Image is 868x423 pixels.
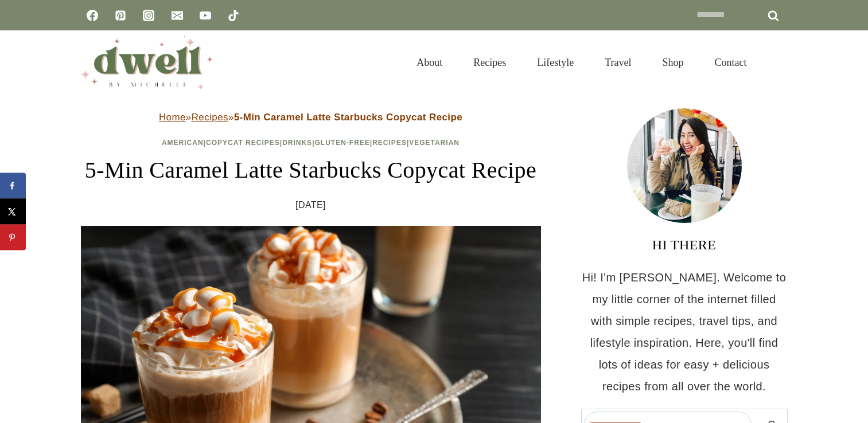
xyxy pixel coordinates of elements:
a: YouTube [194,4,217,27]
a: Recipes [458,42,521,83]
a: Lifestyle [521,42,589,83]
h3: HI THERE [581,234,788,255]
a: Gluten-Free [315,139,370,147]
h1: 5-Min Caramel Latte Starbucks Copycat Recipe [81,153,541,187]
button: View Search Form [768,53,788,72]
p: Hi! I'm [PERSON_NAME]. Welcome to my little corner of the internet filled with simple recipes, tr... [581,267,788,397]
nav: Primary Navigation [401,42,762,83]
span: | | | | | [162,139,460,147]
a: Home [159,112,186,123]
strong: 5-Min Caramel Latte Starbucks Copycat Recipe [234,112,462,123]
a: About [401,42,458,83]
a: Pinterest [109,4,132,27]
a: Travel [589,42,647,83]
a: Instagram [137,4,160,27]
a: Drinks [282,139,312,147]
a: Vegetarian [409,139,460,147]
a: American [162,139,204,147]
a: Email [166,4,189,27]
a: Contact [699,42,762,83]
a: Recipes [192,112,228,123]
img: DWELL by michelle [81,36,213,89]
a: Copycat Recipes [206,139,280,147]
span: » » [159,112,462,123]
a: TikTok [222,4,245,27]
a: Facebook [81,4,104,27]
a: Recipes [372,139,407,147]
time: [DATE] [295,197,326,214]
a: Shop [647,42,699,83]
